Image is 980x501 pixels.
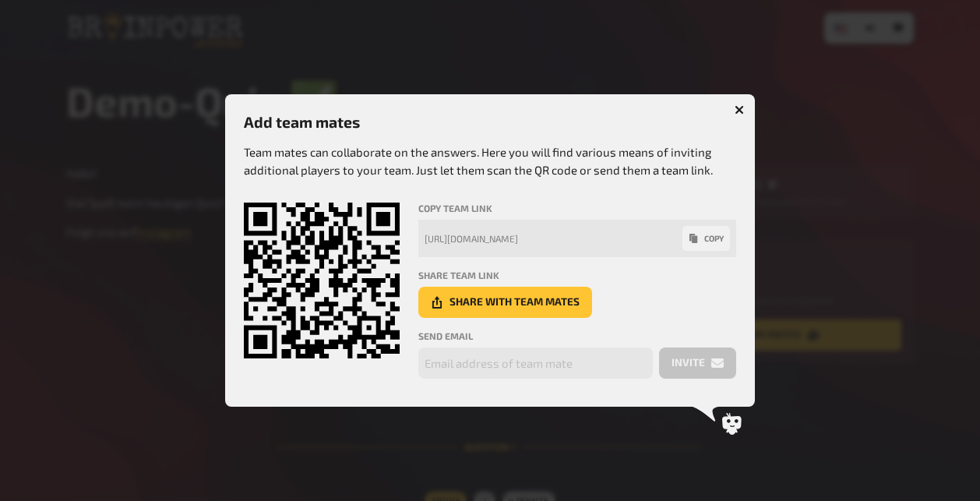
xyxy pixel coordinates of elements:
[244,113,736,131] h3: Add team mates
[418,330,736,341] h4: send email
[418,287,592,318] button: share with team mates
[659,348,736,379] button: invite
[682,226,730,251] button: copy
[244,143,736,178] p: Team mates can collaborate on the answers. Here you will find various means of inviting additiona...
[418,348,653,379] input: Email address of team mate
[418,203,736,213] h4: copy team link
[418,270,736,280] h4: share team link
[425,233,682,244] div: [URL][DOMAIN_NAME]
